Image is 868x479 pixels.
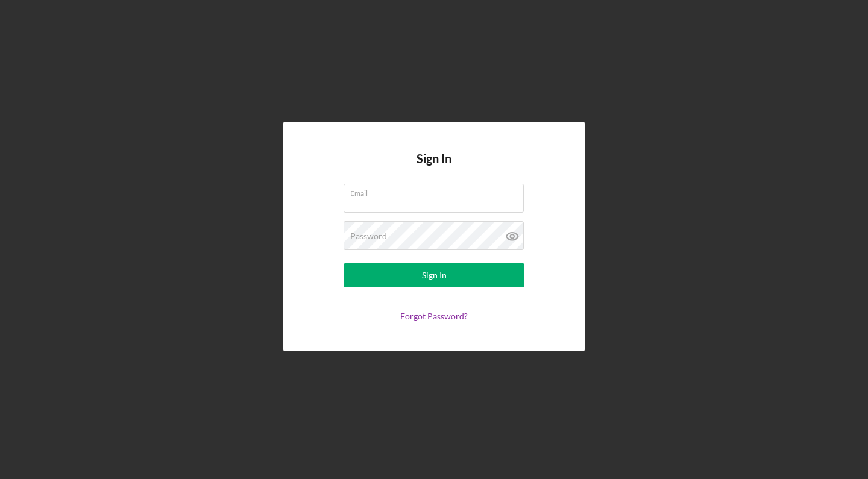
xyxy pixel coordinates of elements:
label: Email [350,184,524,198]
div: Sign In [422,263,447,287]
button: Sign In [344,263,524,287]
a: Forgot Password? [400,311,468,321]
h4: Sign In [417,152,451,184]
label: Password [350,231,387,241]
